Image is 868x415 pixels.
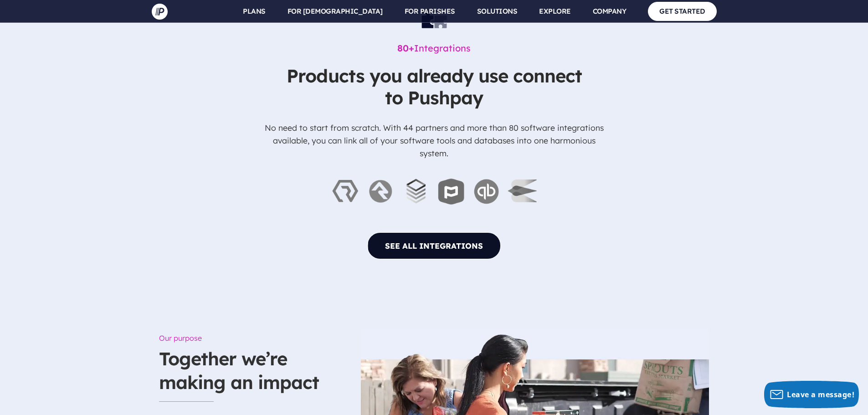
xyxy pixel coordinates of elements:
h4: Products you already use connect to Pushpay [286,61,582,112]
h6: Our purpose [159,329,333,347]
picture: togetherwe-pic1b [361,331,709,340]
span: Leave a message! [787,389,854,400]
a: SEE ALL INTEGRATIONS [367,232,501,259]
h3: Together we’re making an impact [159,347,333,401]
p: No need to start from scratch. With 44 partners and more than 80 software integrations available,... [263,112,605,169]
a: GET STARTED [648,2,717,20]
img: logos_integrations_home.png [332,178,537,205]
b: 80+ [397,42,414,54]
button: Leave a message! [764,381,859,408]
